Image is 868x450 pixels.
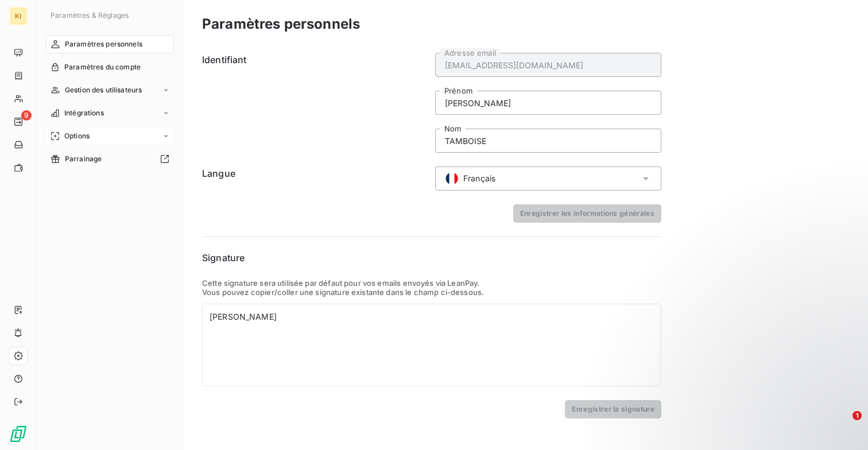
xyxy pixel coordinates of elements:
span: Intégrations [64,108,104,118]
span: Gestion des utilisateurs [65,85,142,95]
a: Intégrations [46,104,174,122]
iframe: Intercom live chat [829,411,857,439]
span: 1 [852,411,862,420]
button: Enregistrer les informations générales [513,204,661,223]
div: KI [9,7,28,25]
span: Paramètres personnels [65,39,142,49]
a: Options [46,127,174,145]
a: Gestion des utilisateurs [46,81,174,99]
span: Français [463,173,495,184]
h6: Identifiant [202,53,428,153]
a: Paramètres personnels [46,35,174,53]
span: Parrainage [65,154,102,164]
a: 9 [9,113,27,131]
a: Parrainage [46,150,174,168]
h6: Langue [202,166,428,191]
div: [PERSON_NAME] [210,311,654,323]
span: Paramètres du compte [64,62,141,72]
h6: Signature [202,251,661,265]
span: 9 [21,110,32,121]
button: Enregistrer la signature [565,400,661,418]
a: Paramètres du compte [46,58,174,76]
img: Logo LeanPay [9,425,28,443]
span: Options [64,131,90,141]
input: placeholder [435,91,661,115]
input: placeholder [435,129,661,153]
span: Paramètres & Réglages [51,11,129,20]
iframe: Intercom notifications message [638,339,868,419]
p: Vous pouvez copier/coller une signature existante dans le champ ci-dessous. [202,288,661,297]
h3: Paramètres personnels [202,14,360,34]
p: Cette signature sera utilisée par défaut pour vos emails envoyés via LeanPay. [202,278,661,288]
input: placeholder [435,53,661,77]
